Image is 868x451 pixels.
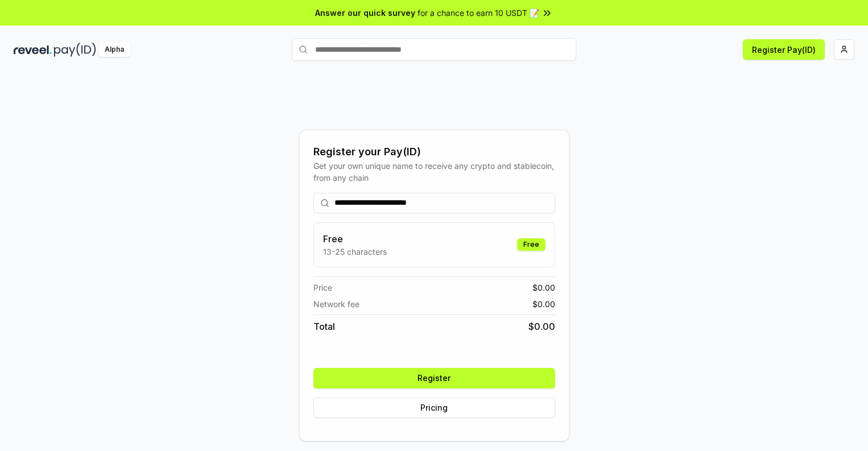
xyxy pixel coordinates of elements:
[532,282,555,293] span: $ 0.00
[418,7,539,19] span: for a chance to earn 10 USDT 📝
[323,232,387,246] h3: Free
[313,398,555,418] button: Pricing
[532,298,555,310] span: $ 0.00
[14,43,52,57] img: reveel_dark
[313,368,555,388] button: Register
[315,7,415,19] span: Answer our quick survey
[313,298,359,310] span: Network fee
[54,43,96,57] img: pay_id
[743,39,825,60] button: Register Pay(ID)
[313,320,335,333] span: Total
[313,282,332,293] span: Price
[323,246,387,258] p: 13-25 characters
[528,320,555,333] span: $ 0.00
[98,43,130,57] div: Alpha
[517,238,545,251] div: Free
[313,160,555,184] div: Get your own unique name to receive any crypto and stablecoin, from any chain
[313,144,555,160] div: Register your Pay(ID)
